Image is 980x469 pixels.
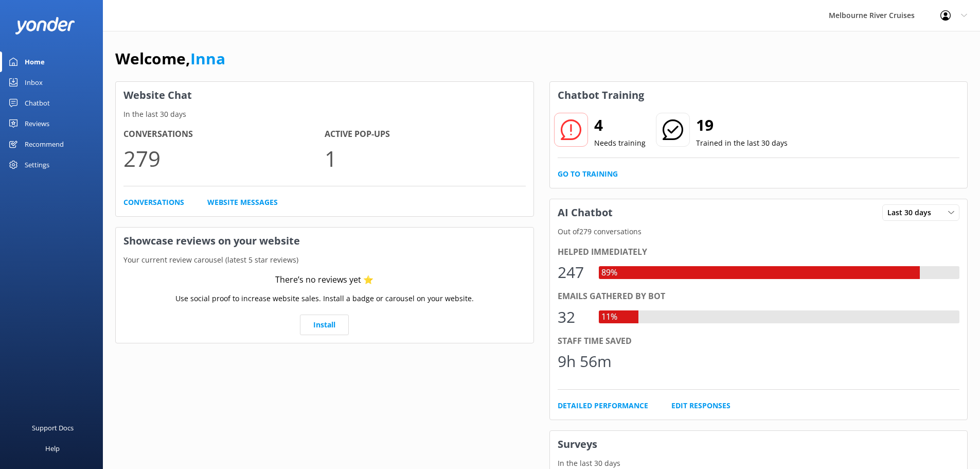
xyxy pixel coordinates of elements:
div: Help [45,438,60,459]
div: Settings [25,154,49,175]
img: yonder-white-logo.png [15,17,75,34]
div: Emails gathered by bot [558,290,960,303]
div: Helped immediately [558,246,960,259]
span: Last 30 days [887,207,937,218]
h2: 4 [594,113,646,137]
div: There’s no reviews yet ⭐ [275,273,373,287]
p: Needs training [594,137,646,149]
div: 247 [558,260,589,285]
p: In the last 30 days [116,109,533,120]
h3: Website Chat [116,82,533,109]
p: 279 [123,141,325,176]
a: Edit Responses [671,400,730,411]
div: Reviews [25,113,49,134]
div: 89% [599,266,620,280]
div: Staff time saved [558,335,960,348]
p: Trained in the last 30 days [696,137,788,149]
a: Inna [190,48,225,69]
a: Detailed Performance [558,400,648,411]
div: 11% [599,310,620,324]
div: Home [25,51,45,72]
h4: Conversations [123,128,325,141]
p: Your current review carousel (latest 5 star reviews) [116,254,533,266]
div: Support Docs [32,418,74,438]
h3: Chatbot Training [550,82,652,109]
h2: 19 [696,113,788,137]
p: In the last 30 days [550,458,968,469]
div: 32 [558,305,589,329]
a: Conversations [123,197,184,208]
a: Website Messages [207,197,278,208]
p: Use social proof to increase website sales. Install a badge or carousel on your website. [175,293,474,304]
div: Inbox [25,72,43,93]
a: Install [300,315,349,335]
a: Go to Training [558,168,618,180]
h4: Active Pop-ups [325,128,526,141]
h3: AI Chatbot [550,199,620,226]
h3: Showcase reviews on your website [116,228,533,254]
div: Recommend [25,134,64,154]
div: Chatbot [25,93,50,113]
div: 9h 56m [558,349,612,374]
p: Out of 279 conversations [550,226,968,237]
h1: Welcome, [115,46,225,71]
p: 1 [325,141,526,176]
h3: Surveys [550,431,968,458]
